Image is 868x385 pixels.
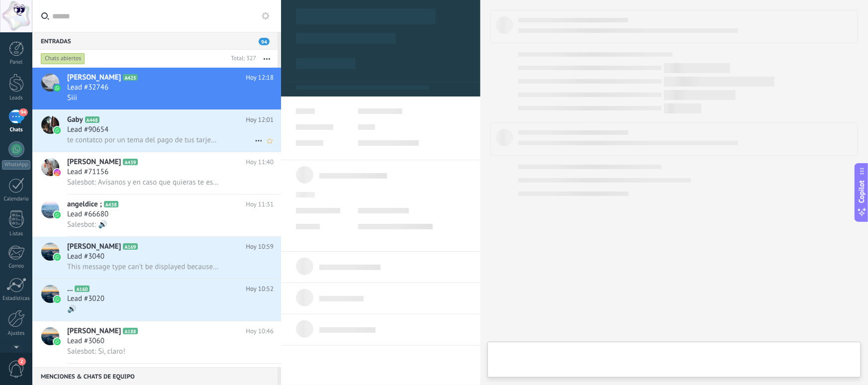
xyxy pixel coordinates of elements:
span: Lead #90654 [67,125,108,135]
span: Lead #3040 [67,252,104,262]
img: icon [54,169,61,176]
a: avataricon...A160Hoy 10:52Lead #3020🔊 [32,279,281,321]
span: This message type can’t be displayed because it’s not supported yet. [67,262,219,272]
span: Lead #3020 [67,294,104,304]
span: angeldice ; [67,199,102,209]
img: icon [54,338,61,345]
div: Listas [2,231,31,237]
span: Hoy 11:40 [246,157,274,167]
a: avatariconGabyA448Hoy 12:01Lead #90654te contatco por un tema del pago de tus tarjetas del Banco [32,110,281,152]
div: Entradas [32,32,278,50]
div: Estadísticas [2,295,31,302]
span: [PERSON_NAME] [67,73,121,83]
span: Siii [67,93,77,102]
span: ... [67,284,73,294]
span: [PERSON_NAME] [67,326,121,336]
span: Salesbot: Si, claro! [67,347,125,356]
span: Lead #3060 [67,336,104,346]
span: Hoy 12:18 [246,73,274,83]
span: A188 [123,328,137,334]
span: Hoy 10:59 [246,242,274,252]
span: Hoy 10:46 [246,326,274,336]
span: te contatco por un tema del pago de tus tarjetas del Banco [67,135,219,145]
img: icon [54,211,61,218]
span: [PERSON_NAME] [67,157,121,167]
span: 94 [259,38,270,45]
a: avataricon[PERSON_NAME]A439Hoy 11:40Lead #71156Salesbot: Avísanos y en caso que quieras te espera... [32,152,281,194]
span: Gaby [67,115,83,125]
span: 2 [18,358,26,366]
a: avataricon[PERSON_NAME]A425Hoy 12:18Lead #32746Siii [32,68,281,109]
span: Salesbot: 🔊 [67,220,107,229]
a: avataricon[PERSON_NAME]A188Hoy 10:46Lead #3060Salesbot: Si, claro! [32,321,281,363]
span: [PERSON_NAME] [67,242,121,252]
span: A425 [123,74,137,81]
div: WhatsApp [2,160,30,170]
span: A439 [123,159,137,165]
span: Lead #71156 [67,167,108,177]
img: icon [54,254,61,261]
img: icon [54,296,61,303]
span: Hoy 10:52 [246,284,274,294]
span: Lead #66680 [67,209,108,219]
div: Ajustes [2,330,31,337]
div: Chats abiertos [41,53,85,65]
span: Salesbot: Avísanos y en caso que quieras te esperamos por nuestra dirección en [GEOGRAPHIC_DATA].... [67,178,219,187]
span: Hoy 11:31 [246,199,274,209]
span: Lead #32746 [67,83,108,93]
span: A169 [123,243,137,250]
div: Panel [2,59,31,66]
span: Hoy 12:01 [246,115,274,125]
img: icon [54,127,61,134]
div: Chats [2,127,31,133]
span: 94 [19,108,27,116]
span: 🔊 [67,304,77,314]
span: Copilot [857,181,867,203]
div: Correo [2,263,31,270]
div: Menciones & Chats de equipo [32,367,278,385]
a: avatariconangeldice ;A438Hoy 11:31Lead #66680Salesbot: 🔊 [32,194,281,236]
a: avataricon[PERSON_NAME]A169Hoy 10:59Lead #3040This message type can’t be displayed because it’s n... [32,237,281,279]
img: icon [54,85,61,92]
span: A448 [85,116,99,123]
div: Calendario [2,196,31,202]
div: Total: 327 [227,54,256,64]
span: A438 [104,201,118,207]
span: A160 [75,286,89,292]
button: Más [256,50,278,68]
div: Leads [2,95,31,101]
